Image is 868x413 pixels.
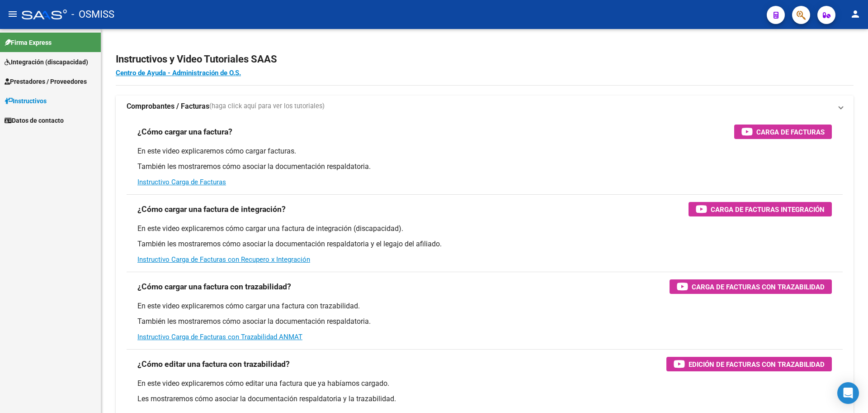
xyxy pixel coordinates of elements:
p: También les mostraremos cómo asociar la documentación respaldatoria y el legajo del afiliado. [137,239,832,249]
a: Instructivo Carga de Facturas [137,178,226,186]
button: Edición de Facturas con Trazabilidad [666,357,832,371]
p: En este video explicaremos cómo cargar una factura de integración (discapacidad). [137,224,832,234]
p: En este video explicaremos cómo cargar una factura con trazabilidad. [137,301,832,311]
span: Firma Express [5,38,52,48]
p: Les mostraremos cómo asociar la documentación respaldatoria y la trazabilidad. [137,394,832,404]
div: Open Intercom Messenger [837,382,859,404]
button: Carga de Facturas con Trazabilidad [670,279,832,294]
span: Carga de Facturas Integración [711,204,825,215]
span: - OSMISS [71,5,114,24]
strong: Comprobantes / Facturas [127,101,209,111]
button: Carga de Facturas [734,125,832,139]
h3: ¿Cómo cargar una factura? [137,125,232,138]
span: Edición de Facturas con Trazabilidad [689,359,825,370]
p: También les mostraremos cómo asociar la documentación respaldatoria. [137,162,832,172]
h3: ¿Cómo cargar una factura de integración? [137,203,286,216]
p: También les mostraremos cómo asociar la documentación respaldatoria. [137,317,832,327]
h3: ¿Cómo cargar una factura con trazabilidad? [137,280,291,293]
span: Carga de Facturas [756,126,825,138]
span: Integración (discapacidad) [5,57,88,67]
mat-expansion-panel-header: Comprobantes / Facturas(haga click aquí para ver los tutoriales) [116,96,854,117]
h3: ¿Cómo editar una factura con trazabilidad? [137,358,290,370]
p: En este video explicaremos cómo cargar facturas. [137,146,832,156]
a: Instructivo Carga de Facturas con Trazabilidad ANMAT [137,333,302,341]
a: Centro de Ayuda - Administración de O.S. [116,69,241,77]
mat-icon: menu [7,9,18,19]
p: En este video explicaremos cómo editar una factura que ya habíamos cargado. [137,379,832,389]
button: Carga de Facturas Integración [689,202,832,216]
h2: Instructivos y Video Tutoriales SAAS [116,51,854,68]
span: Datos de contacto [5,115,64,125]
span: Instructivos [5,96,47,106]
span: Carga de Facturas con Trazabilidad [692,281,825,293]
mat-icon: person [850,9,861,19]
span: (haga click aquí para ver los tutoriales) [209,101,325,111]
span: Prestadores / Proveedores [5,77,87,86]
a: Instructivo Carga de Facturas con Recupero x Integración [137,255,310,264]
